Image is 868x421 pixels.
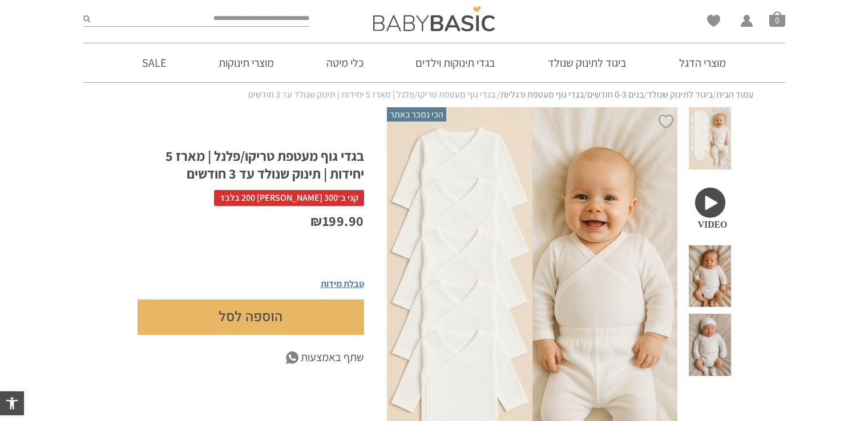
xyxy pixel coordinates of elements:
[310,212,364,230] bdi: 199.90
[531,43,644,82] a: ביגוד לתינוק שנולד
[310,212,322,230] span: ₪
[138,147,364,183] h1: בגדי גוף מעטפת טריקו/פלנל | מארז 5 יחידות | תינוק שנולד עד 3 חודשים
[716,88,754,100] a: עמוד הבית
[125,43,183,82] a: SALE
[662,43,743,82] a: מוצרי הדגל
[769,11,785,27] span: סל קניות
[321,278,364,290] span: טבלת מידות
[309,43,381,82] a: כלי מיטה
[398,43,512,82] a: בגדי תינוקות וילדים
[373,6,495,31] img: Baby Basic בגדי תינוקות וילדים אונליין
[201,43,291,82] a: מוצרי תינוקות
[707,15,720,27] a: Wishlist
[138,299,364,335] button: הוספה לסל
[707,15,720,31] span: Wishlist
[138,349,364,366] a: שתף באמצעות
[769,11,785,27] a: סל קניות0
[500,88,584,100] a: בגדי גוף מעטפת ורגליות
[115,88,754,101] nav: Breadcrumb
[647,88,713,100] a: ביגוד לתינוק שנולד
[587,88,644,100] a: בנים 0-3 חודשים
[387,107,446,121] span: הכי נמכר באתר
[301,349,364,366] span: שתף באמצעות
[214,190,364,206] span: קני ב־300 [PERSON_NAME] 200 בלבד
